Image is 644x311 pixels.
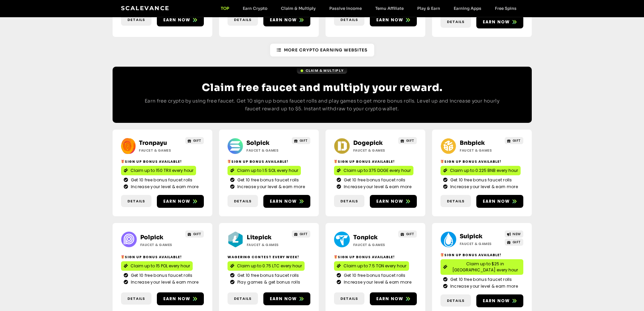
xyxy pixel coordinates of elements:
a: Earn now [263,292,310,305]
span: Claim up to 375 DOGE every hour [343,168,411,174]
span: Earn now [163,17,191,23]
a: Claim up to 15 POL every hour [121,261,193,271]
span: Details [234,296,252,302]
a: Details [334,14,364,26]
a: Scalevance [121,5,170,12]
span: GIFT [406,231,414,237]
span: Details [340,198,358,204]
a: Earn now [476,294,523,307]
a: GIFT [292,137,310,144]
span: NEW [512,231,521,237]
span: Get 10 free bonus faucet rolls [342,272,406,279]
img: 🎁 [440,160,444,163]
a: Earn now [263,14,310,26]
span: Claim up to $25 in [GEOGRAPHIC_DATA] every hour [450,261,521,273]
span: Earn now [376,17,404,23]
h2: Sign Up Bonus Available! [228,159,310,164]
span: Details [340,296,358,302]
span: GIFT [193,138,201,143]
h2: Faucet & Games [460,148,502,153]
a: Details [121,292,151,305]
a: Passive Income [323,6,368,11]
a: Earn now [157,14,204,26]
a: Tonpick [353,234,378,241]
span: GIFT [193,231,201,237]
a: GIFT [505,239,523,246]
a: Earn now [157,195,204,208]
a: GIFT [292,230,310,238]
h2: Sign Up Bonus Available! [440,159,523,164]
span: Details [340,17,358,23]
p: Earn free crypto by using free faucet. Get 10 sign up bonus faucet rolls and play games to get mo... [140,97,505,113]
span: Earn now [270,198,297,204]
span: GIFT [300,231,308,237]
span: Get 10 free bonus faucet rolls [449,276,512,283]
a: Solpick [246,139,269,147]
a: Litepick [247,234,271,241]
span: Increase your level & earn more [449,283,518,289]
a: Details [228,14,258,26]
h2: Faucet & Games [139,148,181,153]
span: Details [447,198,464,204]
a: GIFT [505,137,523,144]
a: Claim & Multiply [274,6,323,11]
h2: Faucet & Games [246,148,289,153]
span: Claim up to 1.5 SOL every hour [237,168,298,174]
a: Details [440,294,471,307]
a: Free Spins [488,6,523,11]
a: GIFT [398,230,417,238]
h2: Sign Up Bonus Available! [334,159,417,164]
h2: Faucet & Games [353,148,396,153]
span: Details [234,17,252,23]
a: GIFT [185,230,204,238]
span: Details [447,19,464,25]
a: Play & Earn [410,6,447,11]
span: Claim up to 7.5 TON every hour [343,263,406,269]
a: Earn now [370,14,417,26]
a: Claim up to 0.225 BNB every hour [440,166,521,175]
h2: Sign Up Bonus Available! [121,159,204,164]
nav: Menu [214,6,523,11]
h2: Sign Up Bonus Available! [334,254,417,260]
span: Get 10 free bonus faucet rolls [236,272,299,279]
span: Claim up to 15 POL every hour [130,263,190,269]
span: Details [447,298,464,304]
h2: Sign Up Bonus Available! [440,252,523,258]
a: Earning Apps [447,6,488,11]
a: Details [334,195,364,207]
span: Claim up to 150 TRX every hour [130,168,193,174]
img: 🎁 [334,255,337,259]
span: Earn now [163,296,191,302]
span: Earn now [270,17,297,23]
span: GIFT [300,138,308,143]
a: Claim up to 0.75 LTC every hour [228,261,305,271]
img: 🎁 [121,255,124,259]
a: Earn now [263,195,310,208]
a: Details [121,195,151,207]
a: Earn now [370,292,417,305]
a: Polpick [140,234,163,241]
a: Tronpayu [139,139,167,147]
span: GIFT [512,138,521,143]
img: 🎁 [334,160,337,163]
a: Details [334,292,364,305]
span: Earn now [270,296,297,302]
h2: Faucet & Games [140,242,183,247]
img: 🎁 [228,160,231,163]
h2: Faucet & Games [460,241,502,246]
a: Earn now [476,195,523,208]
span: Details [127,17,145,23]
a: GIFT [398,137,417,144]
img: 🎁 [440,253,444,257]
span: Earn now [163,198,191,204]
span: Play games & get bonus rolls [236,279,300,285]
a: Details [228,292,258,305]
a: Details [228,195,258,207]
a: Dogepick [353,139,383,147]
h2: Claim free faucet and multiply your reward. [140,82,505,94]
span: Get 10 free bonus faucet rolls [342,177,406,183]
a: Bnbpick [460,139,485,147]
span: Claim & Multiply [306,68,344,73]
span: Claim up to 0.225 BNB every hour [450,168,518,174]
a: Claim & Multiply [297,67,347,74]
